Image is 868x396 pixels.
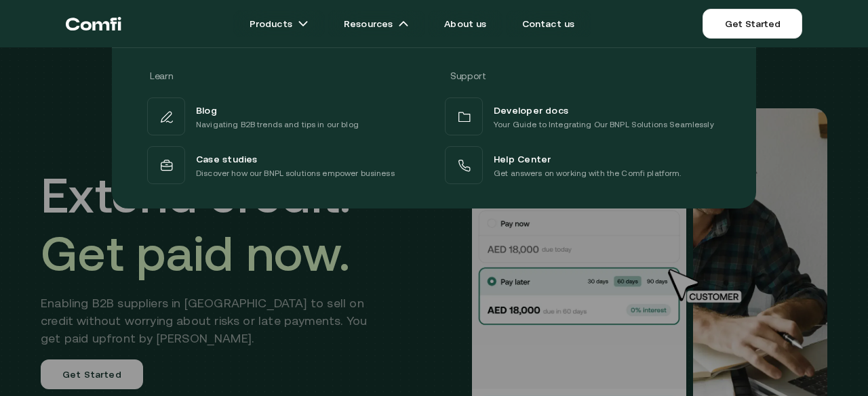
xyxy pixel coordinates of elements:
a: Return to the top of the Comfi home page [66,3,121,44]
p: Get answers on working with the Comfi platform. [494,167,682,180]
span: Support [450,70,486,81]
a: BlogNavigating B2B trends and tips in our blog [144,95,426,138]
p: Discover how our BNPL solutions empower business [196,167,395,180]
span: Learn [150,70,173,81]
span: Developer docs [494,102,568,118]
a: Developer docsYour Guide to Integrating Our BNPL Solutions Seamlessly [442,95,724,138]
p: Navigating B2B trends and tips in our blog [196,118,359,131]
span: Case studies [196,150,258,167]
span: Blog [196,102,217,118]
p: Your Guide to Integrating Our BNPL Solutions Seamlessly [494,118,714,131]
a: Help CenterGet answers on working with the Comfi platform. [442,144,724,187]
a: Resourcesarrow icons [328,10,425,37]
a: Productsarrow icons [233,10,325,37]
a: Case studiesDiscover how our BNPL solutions empower business [144,144,426,187]
a: Get Started [703,9,802,39]
a: About us [428,10,502,37]
img: arrow icons [298,18,309,29]
a: Contact us [506,10,591,37]
span: Help Center [494,150,551,167]
img: arrow icons [398,18,409,29]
